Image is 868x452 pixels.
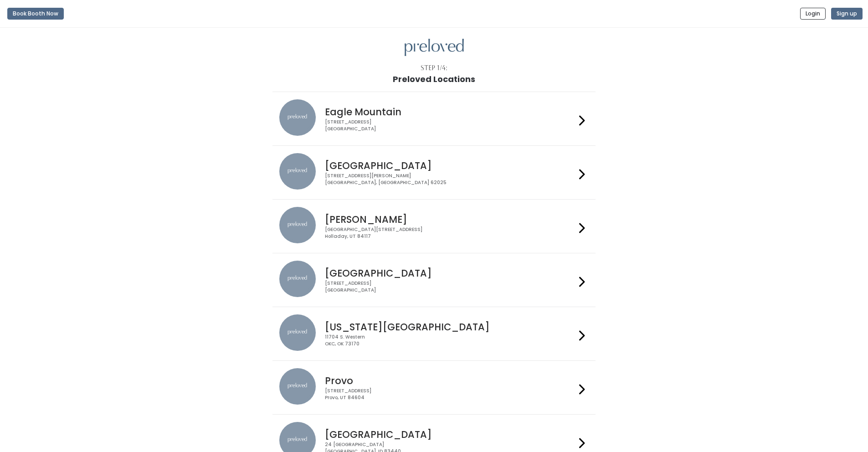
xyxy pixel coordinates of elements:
h4: Eagle Mountain [325,107,575,117]
div: [GEOGRAPHIC_DATA][STREET_ADDRESS] Holladay, UT 84117 [325,226,575,240]
h4: [GEOGRAPHIC_DATA] [325,160,575,171]
button: Sign up [831,8,863,20]
img: preloved location [279,368,316,405]
div: 11704 S. Western OKC, OK 73170 [325,334,575,347]
div: [STREET_ADDRESS] [GEOGRAPHIC_DATA] [325,119,575,132]
img: preloved logo [405,39,464,56]
div: Step 1/4: [421,63,447,73]
h4: [PERSON_NAME] [325,214,575,225]
h4: [GEOGRAPHIC_DATA] [325,429,575,440]
button: Book Booth Now [7,8,64,20]
img: preloved location [279,207,316,243]
img: preloved location [279,99,316,136]
h4: [GEOGRAPHIC_DATA] [325,268,575,278]
img: preloved location [279,261,316,297]
a: preloved location [GEOGRAPHIC_DATA] [STREET_ADDRESS][PERSON_NAME][GEOGRAPHIC_DATA], [GEOGRAPHIC_D... [279,153,589,192]
img: preloved location [279,314,316,351]
div: [STREET_ADDRESS][PERSON_NAME] [GEOGRAPHIC_DATA], [GEOGRAPHIC_DATA] 62025 [325,173,575,186]
a: Book Booth Now [7,4,64,24]
a: preloved location [US_STATE][GEOGRAPHIC_DATA] 11704 S. WesternOKC, OK 73170 [279,314,589,353]
a: preloved location Eagle Mountain [STREET_ADDRESS][GEOGRAPHIC_DATA] [279,99,589,138]
h4: [US_STATE][GEOGRAPHIC_DATA] [325,322,575,332]
h1: Preloved Locations [393,75,475,84]
div: [STREET_ADDRESS] Provo, UT 84604 [325,388,575,401]
button: Login [800,8,826,20]
a: preloved location [GEOGRAPHIC_DATA] [STREET_ADDRESS][GEOGRAPHIC_DATA] [279,261,589,299]
a: preloved location Provo [STREET_ADDRESS]Provo, UT 84604 [279,368,589,407]
h4: Provo [325,375,575,386]
img: preloved location [279,153,316,190]
div: [STREET_ADDRESS] [GEOGRAPHIC_DATA] [325,280,575,293]
a: preloved location [PERSON_NAME] [GEOGRAPHIC_DATA][STREET_ADDRESS]Holladay, UT 84117 [279,207,589,246]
